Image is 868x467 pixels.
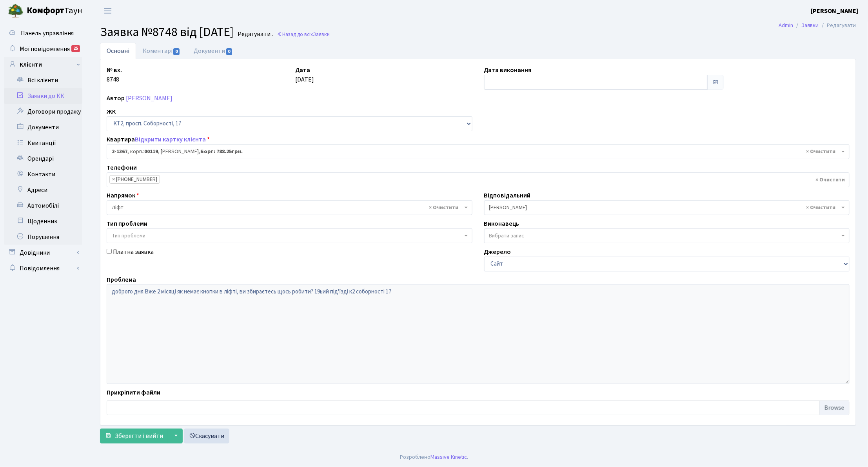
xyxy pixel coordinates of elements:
[100,23,234,41] span: Заявка №8748 від [DATE]
[107,275,136,284] label: Проблема
[4,182,82,198] a: Адреси
[802,21,819,29] a: Заявки
[107,200,472,215] span: Ліфт
[4,41,82,57] a: Мої повідомлення25
[107,94,125,103] label: Автор
[4,229,82,245] a: Порушення
[4,151,82,167] a: Орендарі
[71,45,80,52] div: 25
[107,219,147,228] label: Тип проблеми
[107,65,122,75] label: № вх.
[4,104,82,119] a: Договори продажу
[400,453,468,462] div: Розроблено .
[27,4,64,17] b: Комфорт
[4,261,82,276] a: Повідомлення
[21,29,74,38] span: Панель управління
[429,204,459,212] span: Видалити всі елементи
[136,43,187,59] a: Коментарі
[489,204,840,212] span: Костюк В. М.
[289,65,478,90] div: [DATE]
[107,144,850,159] span: <b>2-1367</b>, корп.: <b>00119</b>, Євтушенко Катерина Василівна, <b>Борг: 788.25грн.</b>
[4,72,82,88] a: Всі клієнти
[107,191,139,200] label: Напрямок
[4,198,82,214] a: Автомобілі
[277,31,330,38] a: Назад до всіхЗаявки
[811,6,859,16] a: [PERSON_NAME]
[236,31,273,38] small: Редагувати .
[200,148,243,156] b: Борг: 788.25грн.
[107,135,210,144] label: Квартира
[484,65,532,75] label: Дата виконання
[489,232,525,240] span: Вибрати запис
[112,204,463,212] span: Ліфт
[4,214,82,229] a: Щоденник
[226,48,232,55] span: 0
[113,247,154,257] label: Платна заявка
[109,175,160,184] li: +380735737360
[100,43,136,59] a: Основні
[767,17,868,34] nav: breadcrumb
[779,21,794,29] a: Admin
[126,94,173,103] a: [PERSON_NAME]
[430,453,467,461] a: Massive Kinetic
[101,65,289,90] div: 8748
[107,388,160,397] label: Прикріпити файли
[112,232,145,240] span: Тип проблеми
[811,7,859,15] b: [PERSON_NAME]
[806,204,836,212] span: Видалити всі елементи
[173,48,180,55] span: 0
[107,163,137,172] label: Телефони
[484,247,511,257] label: Джерело
[4,167,82,182] a: Контакти
[816,176,845,184] span: Видалити всі елементи
[184,429,229,443] a: Скасувати
[8,3,24,19] img: logo.png
[484,191,531,200] label: Відповідальний
[4,119,82,135] a: Документи
[484,219,519,228] label: Виконавець
[187,43,240,59] a: Документи
[112,148,840,156] span: <b>2-1367</b>, корп.: <b>00119</b>, Євтушенко Катерина Василівна, <b>Борг: 788.25грн.</b>
[4,245,82,261] a: Довідники
[4,88,82,104] a: Заявки до КК
[819,21,856,30] li: Редагувати
[295,65,310,75] label: Дата
[4,25,82,41] a: Панель управління
[112,176,115,183] span: ×
[806,148,836,156] span: Видалити всі елементи
[484,200,850,215] span: Костюк В. М.
[27,4,82,18] span: Таун
[4,135,82,151] a: Квитанції
[115,432,163,440] span: Зберегти і вийти
[4,57,82,72] a: Клієнти
[107,284,850,384] textarea: доброго дня.Вже 2 місяці як немає кнопки в ліфті, ви збираєтесь щось робити? 19ьий під'їзді к2 со...
[144,148,158,156] b: 00119
[98,4,118,17] button: Переключити навігацію
[20,45,70,53] span: Мої повідомлення
[112,148,127,156] b: 2-1367
[100,429,168,443] button: Зберегти і вийти
[313,31,330,38] span: Заявки
[107,107,116,116] label: ЖК
[135,135,206,144] a: Відкрити картку клієнта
